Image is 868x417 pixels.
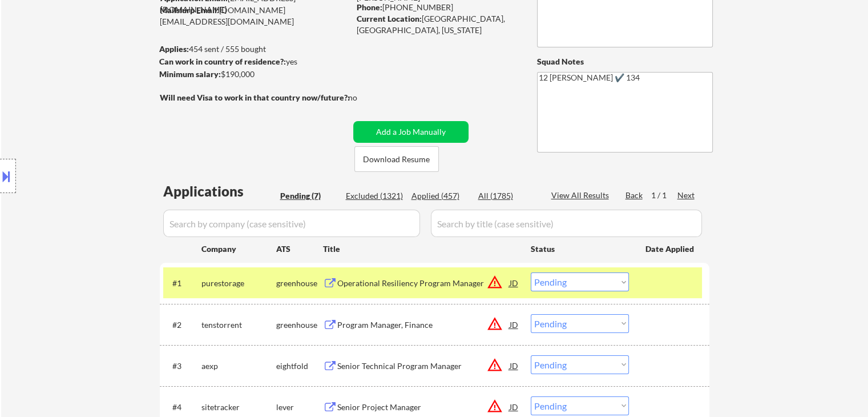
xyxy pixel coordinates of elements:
[163,210,420,237] input: Search by company (case sensitive)
[353,121,469,143] button: Add a Job Manually
[508,396,520,417] div: JD
[431,210,702,237] input: Search by title (case sensitive)
[357,14,422,23] strong: Current Location:
[508,355,520,376] div: JD
[172,319,192,331] div: #2
[159,56,346,67] div: yes
[346,190,403,202] div: Excluded (1321)
[651,190,677,201] div: 1 / 1
[276,243,323,255] div: ATS
[159,43,349,55] div: 454 sent / 555 bought
[201,278,276,289] div: purestorage
[159,69,221,79] strong: Minimum salary:
[201,360,276,372] div: aexp
[411,190,469,202] div: Applied (457)
[159,69,349,80] div: $190,000
[487,357,503,373] button: warning_amber
[645,243,696,255] div: Date Applied
[337,360,510,372] div: Senior Technical Program Manager
[677,190,696,201] div: Next
[280,190,337,202] div: Pending (7)
[551,190,612,201] div: View All Results
[172,402,192,413] div: #4
[337,402,510,413] div: Senior Project Manager
[276,360,323,372] div: eightfold
[163,185,276,198] div: Applications
[357,2,382,12] strong: Phone:
[357,2,518,13] div: [PHONE_NUMBER]
[487,398,503,414] button: warning_amber
[337,319,510,331] div: Program Manager, Finance
[478,190,535,202] div: All (1785)
[172,278,192,289] div: #1
[337,278,510,289] div: Operational Resiliency Program Manager
[537,56,713,67] div: Squad Notes
[172,360,192,372] div: #3
[201,402,276,413] div: sitetracker
[354,146,439,172] button: Download Resume
[160,5,349,27] div: [DOMAIN_NAME][EMAIL_ADDRESS][DOMAIN_NAME]
[160,93,350,102] strong: Will need Visa to work in that country now/future?:
[201,243,276,255] div: Company
[348,92,381,103] div: no
[160,5,219,15] strong: Mailslurp Email:
[323,243,520,255] div: Title
[276,278,323,289] div: greenhouse
[508,314,520,335] div: JD
[276,319,323,331] div: greenhouse
[357,13,518,35] div: [GEOGRAPHIC_DATA], [GEOGRAPHIC_DATA], [US_STATE]
[625,190,644,201] div: Back
[487,316,503,332] button: warning_amber
[531,238,629,259] div: Status
[201,319,276,331] div: tenstorrent
[159,57,286,66] strong: Can work in country of residence?:
[276,402,323,413] div: lever
[487,274,503,290] button: warning_amber
[159,44,189,54] strong: Applies:
[508,272,520,293] div: JD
